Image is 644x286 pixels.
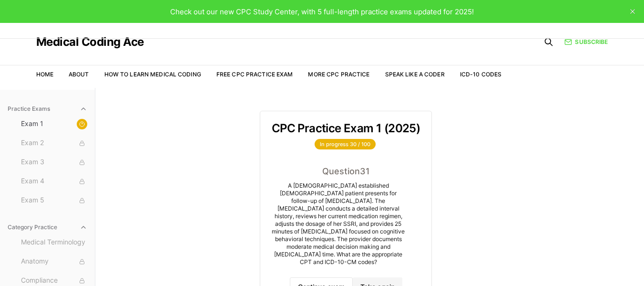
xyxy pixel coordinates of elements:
button: Exam 4 [17,174,91,189]
button: close [625,4,640,19]
span: Check out our new CPC Study Center, with 5 full-length practice exams updated for 2025! [170,7,474,16]
span: Exam 4 [21,176,87,187]
button: Medical Terminology [17,235,91,250]
a: Speak Like a Coder [385,71,445,78]
span: Exam 3 [21,157,87,168]
button: Exam 5 [17,193,91,208]
a: About [69,71,89,78]
a: ICD-10 Codes [460,71,501,78]
a: More CPC Practice [308,71,369,78]
button: Exam 3 [17,155,91,170]
a: How to Learn Medical Coding [104,71,201,78]
span: Exam 1 [21,119,87,129]
button: Exam 1 [17,117,91,132]
button: Practice Exams [4,101,91,117]
button: Anatomy [17,254,91,269]
button: Category Practice [4,220,91,235]
a: Home [36,71,53,78]
div: Question 31 [272,165,420,178]
div: In progress 30 / 100 [315,139,376,149]
span: Exam 5 [21,195,87,206]
span: Exam 2 [21,138,87,148]
span: Compliance [21,275,87,286]
a: Medical Coding Ace [36,36,144,48]
h3: CPC Practice Exam 1 (2025) [272,123,420,134]
span: Medical Terminology [21,237,87,248]
button: Exam 2 [17,136,91,151]
span: Anatomy [21,256,87,267]
div: A [DEMOGRAPHIC_DATA] established [DEMOGRAPHIC_DATA] patient presents for follow-up of [MEDICAL_DA... [272,182,405,266]
a: Subscribe [564,38,608,46]
a: Free CPC Practice Exam [216,71,293,78]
